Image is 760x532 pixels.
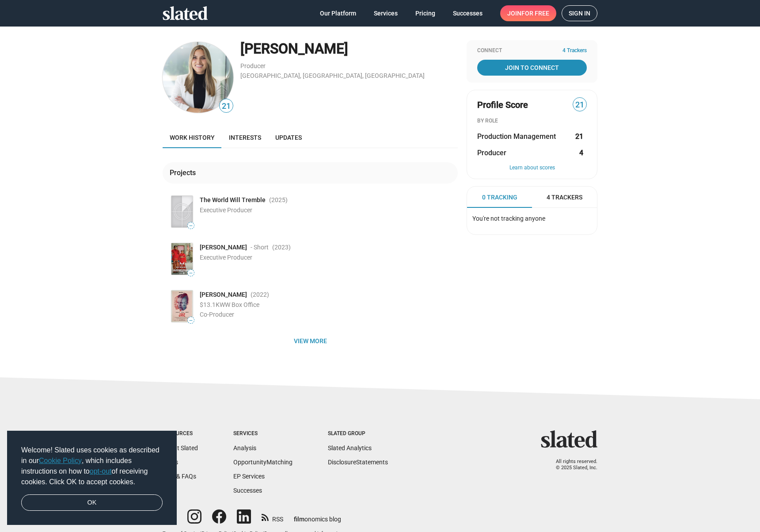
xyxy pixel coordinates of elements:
span: Sign in [569,6,590,21]
div: Services [233,430,293,437]
strong: 4 [579,148,583,157]
span: Profile Score [477,99,528,111]
a: Interests [222,127,268,148]
img: Poster: Eid Mubarak [171,243,193,275]
div: Projects [170,168,199,177]
img: Mckenna Marshall [163,42,233,113]
a: [GEOGRAPHIC_DATA], [GEOGRAPHIC_DATA], [GEOGRAPHIC_DATA] [240,72,425,79]
span: Join [507,5,549,21]
button: Learn about scores [477,165,587,172]
span: 4 Trackers [562,47,587,54]
span: The World Will Tremble [200,196,266,204]
span: — [188,318,194,323]
span: (2022 ) [251,291,269,299]
a: Sign in [562,5,597,21]
span: Successes [453,5,483,21]
a: Join To Connect [477,60,587,76]
a: opt-out [90,467,112,475]
a: Cookie Policy [39,457,82,464]
a: Updates [268,127,309,148]
span: film [294,516,304,523]
span: [PERSON_NAME] [200,243,247,252]
div: Connect [477,47,587,54]
a: Services [367,5,405,21]
div: Resources [163,430,198,437]
img: Poster: Jane [171,291,193,322]
a: Successes [446,5,490,21]
span: Updates [275,134,302,141]
span: Producer [477,148,506,157]
span: WW Box Office [220,301,259,308]
a: Analysis [233,444,256,452]
a: Pricing [408,5,442,21]
a: OpportunityMatching [233,459,293,466]
span: Services [374,5,398,21]
span: View more [170,333,451,349]
span: Co-Producer [200,311,234,318]
a: Work history [163,127,222,148]
a: Successes [233,487,262,494]
span: for free [521,5,549,21]
a: About Slated [163,444,198,452]
span: Executive Producer [200,207,252,214]
span: Join To Connect [479,60,585,76]
a: Help & FAQs [163,473,196,480]
a: filmonomics blog [294,508,341,524]
span: Work history [170,134,215,141]
span: Welcome! Slated uses cookies as described in our , which includes instructions on how to of recei... [21,445,163,487]
img: Poster: The World Will Tremble [171,196,193,227]
span: - Short [251,243,269,252]
a: Our Platform [313,5,363,21]
div: BY ROLE [477,118,587,125]
a: DisclosureStatements [328,459,388,466]
span: 21 [573,99,586,111]
a: dismiss cookie message [21,494,163,511]
a: Slated Analytics [328,444,372,452]
span: (2023 ) [272,243,291,252]
strong: 21 [575,132,583,141]
span: Executive Producer [200,254,252,261]
a: RSS [262,510,283,524]
p: All rights reserved. © 2025 Slated, Inc. [547,459,597,471]
button: View more [163,333,458,349]
span: You're not tracking anyone [472,215,545,222]
span: 4 Trackers [547,193,582,202]
a: EP Services [233,473,265,480]
span: Production Management [477,132,556,141]
span: 21 [220,100,233,112]
span: 0 Tracking [482,193,517,202]
span: [PERSON_NAME] [200,291,247,299]
span: — [188,223,194,228]
span: Pricing [415,5,435,21]
span: — [188,271,194,276]
span: (2025 ) [269,196,288,204]
div: [PERSON_NAME] [240,39,458,58]
div: cookieconsent [7,431,177,525]
div: Slated Group [328,430,388,437]
a: Joinfor free [500,5,556,21]
a: Producer [240,62,266,69]
span: Interests [229,134,261,141]
span: $13.1K [200,301,220,308]
span: Our Platform [320,5,356,21]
